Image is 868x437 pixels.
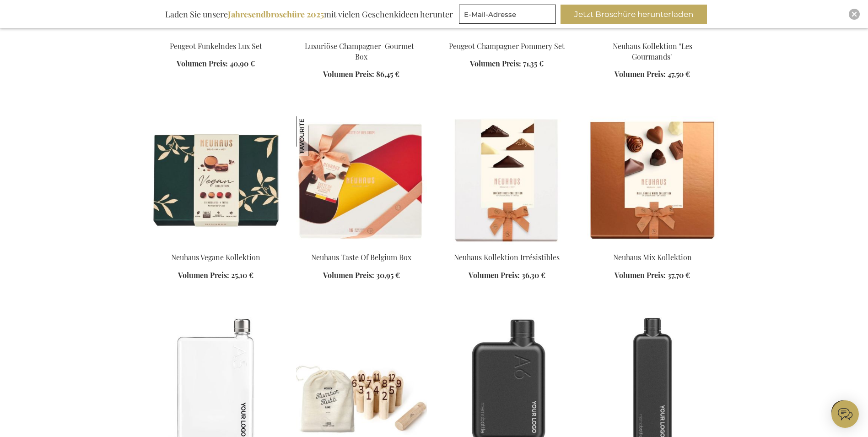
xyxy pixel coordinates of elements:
[469,270,545,281] a: Volumen Preis: 36,30 €
[852,11,857,17] img: Close
[177,59,228,68] span: Volumen Preis:
[849,9,860,20] div: Close
[296,29,427,38] a: Luxury Champagne Gourmet Box
[587,29,718,38] a: Neuhaus "Les Gourmands" Collection
[230,59,255,68] span: 40,90 €
[323,270,400,281] a: Volumen Preis: 30,95 €
[587,116,718,245] img: Neuhaus Mix Collection
[442,241,572,250] a: Neuhaus Irrésistibles Collection
[151,241,281,250] a: Neuhaus Vegan Collection
[296,116,335,156] img: Neuhaus Taste Of Belgium Box
[376,270,400,280] span: 30,95 €
[323,69,399,80] a: Volumen Preis: 86,45 €
[161,5,457,24] div: Laden Sie unsere mit vielen Geschenkideen herunter
[305,41,418,61] a: Luxuriöse Champagner-Gourmet-Box
[228,9,324,20] b: Jahresendbroschüre 2025
[615,69,690,80] a: Volumen Preis: 47,50 €
[296,116,427,245] img: Neuhaus Taste Of Belgium Box
[831,400,859,428] iframe: belco-activator-frame
[459,5,559,27] form: marketing offers and promotions
[470,59,544,69] a: Volumen Preis: 71,35 €
[668,69,690,79] span: 47,50 €
[323,270,374,280] span: Volumen Preis:
[459,5,556,24] input: E-Mail-Adresse
[615,69,666,79] span: Volumen Preis:
[442,29,572,38] a: Peugeot Champagne Pommery Set
[442,116,572,245] img: Neuhaus Irrésistibles Collection
[523,59,544,68] span: 71,35 €
[613,41,692,61] a: Neuhaus Kollektion "Les Gourmands"
[522,270,545,280] span: 36,30 €
[151,29,281,38] a: EB-PKT-PEUG-CHAM-LUX
[615,270,666,280] span: Volumen Preis:
[561,5,707,24] button: Jetzt Broschüre herunterladen
[469,270,520,280] span: Volumen Preis:
[449,41,565,51] a: Peugeot Champagner Pommery Set
[178,270,253,281] a: Volumen Preis: 25,10 €
[178,270,229,280] span: Volumen Preis:
[151,116,281,245] img: Neuhaus Vegan Collection
[323,69,374,79] span: Volumen Preis:
[668,270,690,280] span: 37,70 €
[171,252,260,262] a: Neuhaus Vegane Kollektion
[470,59,521,68] span: Volumen Preis:
[296,241,427,250] a: Neuhaus Taste Of Belgium Box Neuhaus Taste Of Belgium Box
[587,241,718,250] a: Neuhaus Mix Collection
[170,41,262,51] a: Peugeot Funkelndes Lux Set
[613,252,692,262] a: Neuhaus Mix Kollektion
[231,270,253,280] span: 25,10 €
[376,69,399,79] span: 86,45 €
[615,270,690,281] a: Volumen Preis: 37,70 €
[454,252,560,262] a: Neuhaus Kollektion Irrésistibles
[311,252,411,262] a: Neuhaus Taste Of Belgium Box
[177,59,255,69] a: Volumen Preis: 40,90 €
